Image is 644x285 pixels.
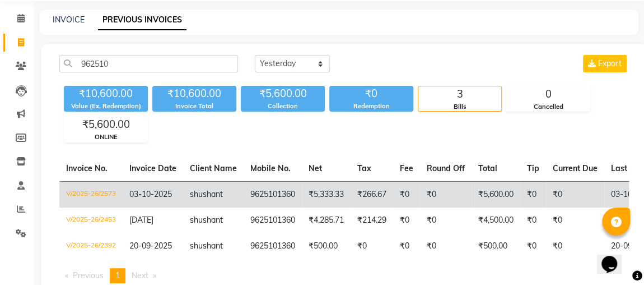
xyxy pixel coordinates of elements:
div: ₹0 [329,86,413,102]
td: ₹214.29 [351,208,393,233]
td: ₹4,285.71 [302,208,351,233]
div: Cancelled [507,102,590,112]
span: Round Off [427,163,465,173]
span: Fee [400,163,413,173]
td: 9625101360 [244,233,302,259]
div: ₹10,600.00 [152,86,236,102]
div: Redemption [329,102,413,111]
td: ₹0 [393,208,420,233]
div: ₹10,600.00 [64,86,148,102]
span: Tax [357,163,371,173]
td: 9625101360 [244,181,302,208]
div: ONLINE [64,132,147,142]
td: ₹0 [420,233,472,259]
span: Total [478,163,497,173]
span: Previous [73,270,104,281]
span: 20-09-2025 [129,241,172,251]
td: ₹0 [393,181,420,208]
span: Invoice Date [129,163,176,173]
td: ₹0 [520,208,546,233]
td: ₹0 [520,181,546,208]
div: Collection [241,102,325,111]
span: [DATE] [129,215,153,225]
td: ₹0 [351,233,393,259]
span: 1 [115,270,120,281]
td: ₹0 [520,233,546,259]
td: V/2025-26/2573 [59,181,123,208]
span: Next [132,270,148,281]
div: 3 [418,86,501,102]
span: Mobile No. [250,163,291,173]
span: shushant [190,241,223,251]
span: Export [598,58,622,68]
iframe: chat widget [597,240,633,274]
td: V/2025-26/2453 [59,208,123,233]
span: Tip [527,163,539,173]
input: Search by Name/Mobile/Email/Invoice No [59,55,238,72]
td: ₹4,500.00 [472,208,520,233]
div: ₹5,600.00 [241,86,325,102]
td: ₹5,600.00 [472,181,520,208]
span: Client Name [190,163,237,173]
span: 03-10-2025 [129,189,172,199]
div: Bills [418,102,501,112]
td: ₹500.00 [472,233,520,259]
span: Current Due [553,163,598,173]
td: ₹0 [546,233,604,259]
span: shushant [190,189,223,199]
td: ₹0 [546,208,604,233]
td: ₹0 [393,233,420,259]
td: V/2025-26/2392 [59,233,123,259]
td: ₹0 [420,208,472,233]
div: ₹5,600.00 [64,117,147,132]
span: Invoice No. [66,163,108,173]
td: ₹0 [420,181,472,208]
td: 9625101360 [244,208,302,233]
a: INVOICE [53,15,85,25]
td: ₹266.67 [351,181,393,208]
a: PREVIOUS INVOICES [98,10,186,30]
td: ₹5,333.33 [302,181,351,208]
span: Net [309,163,322,173]
div: Value (Ex. Redemption) [64,102,148,111]
button: Export [583,55,627,72]
div: 0 [507,86,590,102]
span: shushant [190,215,223,225]
td: ₹500.00 [302,233,351,259]
nav: Pagination [59,268,629,283]
div: Invoice Total [152,102,236,111]
td: ₹0 [546,181,604,208]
